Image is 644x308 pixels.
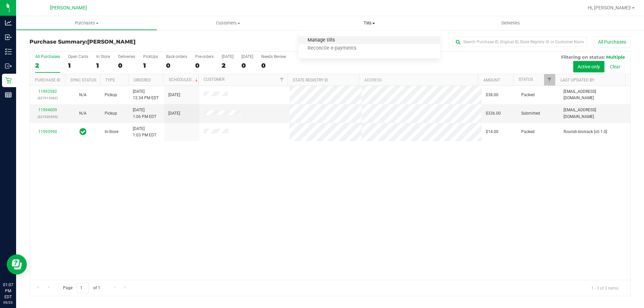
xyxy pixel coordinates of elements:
[35,78,60,82] a: Purchase ID
[38,129,57,134] a: 11993990
[157,16,299,30] a: Customers
[105,129,118,135] span: In-Store
[158,20,298,26] span: Customers
[521,92,535,98] span: Packed
[166,62,187,69] div: 0
[79,111,87,116] span: Not Applicable
[16,16,157,30] a: Purchases
[96,62,110,69] div: 1
[133,107,156,120] span: [DATE] 1:06 PM EDT
[586,283,624,293] span: 1 - 3 of 3 items
[68,54,88,59] div: Open Carts
[519,77,533,82] a: Status
[594,36,631,48] button: All Purchases
[79,93,87,97] span: Not Applicable
[79,92,87,98] button: N/A
[563,88,626,101] span: [EMAIL_ADDRESS][DOMAIN_NAME]
[35,62,60,69] div: 2
[70,78,96,82] a: Sync Status
[204,77,224,82] a: Customer
[87,39,136,45] span: [PERSON_NAME]
[166,54,187,59] div: Back-orders
[261,54,286,59] div: Needs Review
[486,110,501,117] span: $336.00
[168,110,180,117] span: [DATE]
[3,300,13,305] p: 09/23
[133,126,156,138] span: [DATE] 1:03 PM EDT
[222,62,233,69] div: 2
[34,95,61,101] p: (327013582)
[486,129,498,135] span: $14.00
[293,78,328,82] a: State Registry ID
[133,78,151,82] a: Ordered
[96,54,110,59] div: In Store
[605,61,625,72] button: Clear
[261,62,286,69] div: 0
[440,16,581,30] a: Deliveries
[35,54,60,59] div: All Purchases
[195,62,214,69] div: 0
[560,78,594,82] a: Last Updated By
[241,62,253,69] div: 0
[118,54,135,59] div: Deliveries
[57,283,106,293] span: Page of 1
[38,89,57,94] a: 11993582
[38,108,57,112] a: 11994009
[453,37,587,47] input: Search Purchase ID, Original ID, State Registry ID or Customer Name...
[563,107,626,120] span: [EMAIL_ADDRESS][DOMAIN_NAME]
[561,54,605,60] span: Filtering on status:
[3,282,13,300] p: 01:07 PM EDT
[118,62,135,69] div: 0
[16,20,157,26] span: Purchases
[105,92,117,98] span: Pickup
[79,127,87,136] span: In Sync
[168,92,180,98] span: [DATE]
[5,19,12,26] inline-svg: Analytics
[521,110,540,117] span: Submitted
[7,254,27,274] iframe: Resource center
[486,92,498,98] span: $38.00
[133,88,159,101] span: [DATE] 12:34 PM EDT
[299,20,440,26] span: Tills
[521,129,535,135] span: Packed
[588,5,631,10] span: Hi, [PERSON_NAME]!
[5,63,12,69] inline-svg: Outbound
[5,77,12,84] inline-svg: Retail
[169,77,199,82] a: Scheduled
[276,74,287,85] a: Filter
[143,62,158,69] div: 1
[105,78,115,82] a: Type
[241,54,253,59] div: [DATE]
[105,110,117,117] span: Pickup
[5,48,12,55] inline-svg: Inventory
[222,54,233,59] div: [DATE]
[195,54,214,59] div: Pre-orders
[34,114,61,120] p: (327030505)
[563,129,607,135] span: flourish-biotrack [v0.1.0]
[5,34,12,41] inline-svg: Inbound
[492,20,529,26] span: Deliveries
[299,46,365,51] span: Reconcile e-payments
[359,74,478,86] th: Address
[573,61,604,72] button: Active only
[30,39,230,45] h3: Purchase Summary:
[606,54,625,60] span: Multiple
[544,74,555,85] a: Filter
[143,54,158,59] div: PickUps
[79,110,87,117] button: N/A
[299,38,344,43] span: Manage tills
[50,5,87,11] span: [PERSON_NAME]
[299,16,440,30] a: Tills Manage tills Reconcile e-payments
[5,91,12,98] inline-svg: Reports
[483,78,500,82] a: Amount
[77,283,89,293] input: 1
[68,62,88,69] div: 1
